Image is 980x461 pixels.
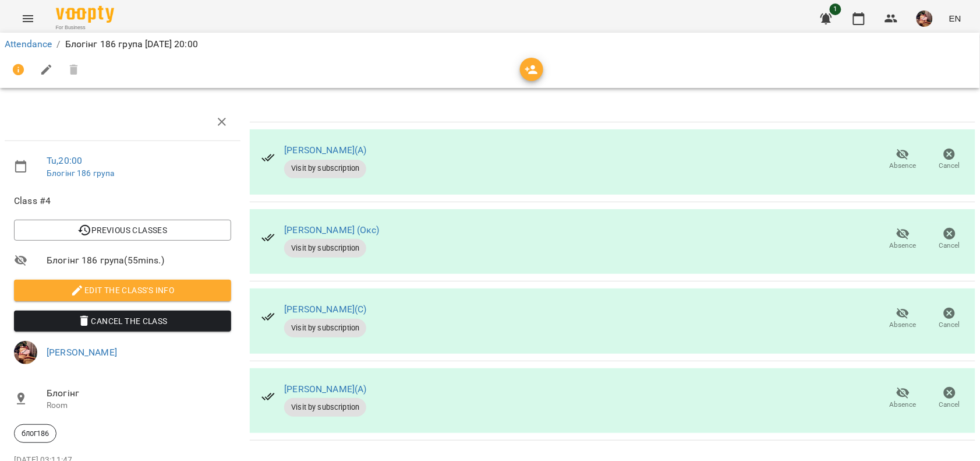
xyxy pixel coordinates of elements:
button: Previous Classes [14,220,231,241]
span: Absence [890,241,917,251]
a: [PERSON_NAME] (Окс) [284,224,379,235]
button: Cancel [926,382,973,415]
span: Блогінг 186 група ( 55 mins. ) [47,254,231,268]
nav: breadcrumb [5,37,975,51]
span: 1 [830,3,841,15]
button: Absence [880,302,926,335]
button: Absence [880,143,926,176]
a: Attendance [5,38,52,50]
button: Menu [14,5,42,33]
p: Room [47,400,231,411]
button: Absence [880,223,926,255]
span: Visit by subscription [284,323,366,333]
span: Class #4 [14,194,231,208]
div: блог186 [14,424,56,443]
span: Cancel [939,320,960,330]
a: [PERSON_NAME] [47,347,117,358]
a: [PERSON_NAME](А) [284,145,366,156]
p: Блогінг 186 група [DATE] 20:00 [65,37,198,51]
span: Visit by subscription [284,163,366,174]
li: / [56,37,60,51]
span: EN [949,12,961,24]
span: Absence [890,320,917,330]
button: EN [944,8,966,29]
img: Voopty Logo [56,6,114,23]
img: 2a048b25d2e557de8b1a299ceab23d88.jpg [14,341,37,364]
span: Visit by subscription [284,402,366,413]
span: For Business [56,24,114,31]
span: Блогінг [47,386,231,400]
button: Cancel [926,143,973,176]
button: Absence [880,382,926,415]
span: Edit the class's Info [23,283,222,297]
span: Visit by subscription [284,243,366,254]
span: Cancel [939,241,960,251]
a: Tu , 20:00 [47,155,82,166]
button: Edit the class's Info [14,280,231,301]
button: Cancel [926,223,973,255]
a: Блогінг 186 група [47,168,115,178]
a: [PERSON_NAME](А) [284,383,366,395]
span: Absence [890,161,917,171]
span: Cancel the class [23,314,222,328]
button: Cancel [926,302,973,335]
button: Cancel the class [14,311,231,332]
span: Previous Classes [23,223,222,237]
img: 2a048b25d2e557de8b1a299ceab23d88.jpg [917,10,933,27]
span: блог186 [15,428,56,439]
span: Cancel [939,400,960,410]
a: [PERSON_NAME](С) [284,304,366,315]
span: Absence [890,400,917,410]
span: Cancel [939,161,960,171]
